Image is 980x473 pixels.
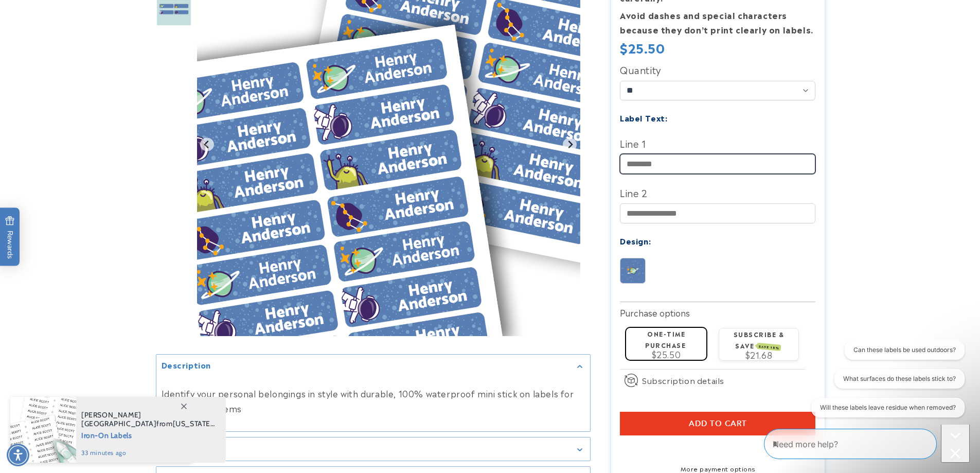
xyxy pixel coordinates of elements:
[81,428,215,441] span: Iron-On Labels
[764,425,970,463] iframe: Gorgias Floating Chat
[5,216,15,258] span: Rewards
[81,411,215,428] span: from , purchased
[620,306,690,319] label: Purchase options
[156,355,590,378] summary: Description
[563,138,577,152] button: Next slide
[645,329,686,349] label: One-time purchase
[620,112,668,124] label: Label Text:
[734,329,785,349] label: Subscribe & save
[620,135,815,151] label: Line 1
[642,374,724,387] span: Subscription details
[156,438,590,461] summary: Features
[806,340,970,427] iframe: Gorgias live chat conversation starters
[7,444,29,466] div: Accessibility Menu
[620,235,651,247] label: Design:
[620,412,815,435] button: Add to cart
[620,61,815,78] label: Quantity
[745,348,773,361] span: $21.68
[689,419,747,428] span: Add to cart
[620,9,813,36] strong: Avoid dashes and special characters because they don’t print clearly on labels.
[757,343,781,351] span: SAVE 15%
[162,360,211,371] h2: Description
[81,428,156,437] span: [GEOGRAPHIC_DATA]
[652,348,681,360] span: $25.50
[620,258,645,283] img: Galaxy
[81,448,215,458] span: 33 minutes ago
[200,138,214,152] button: Go to last slide
[620,38,665,57] span: $25.50
[162,386,585,416] p: Identify your personal belongings in style with durable, 100% waterproof mini stick on labels for...
[173,419,215,428] span: [US_STATE]
[81,410,156,428] span: [PERSON_NAME][GEOGRAPHIC_DATA]
[620,464,815,473] a: More payment options
[620,184,815,201] label: Line 2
